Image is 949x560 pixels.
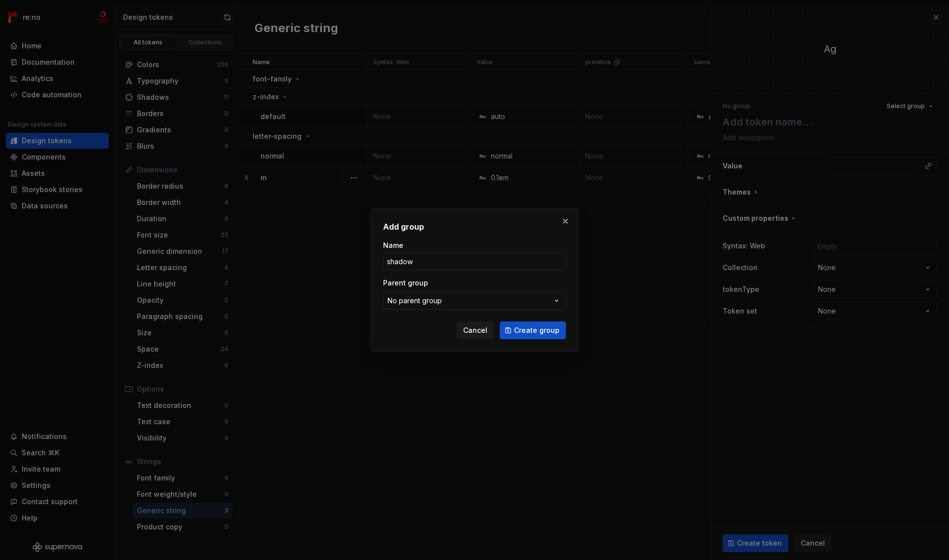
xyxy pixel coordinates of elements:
[463,325,487,335] span: Cancel
[457,321,494,339] button: Cancel
[514,325,560,335] span: Create group
[388,296,442,306] div: No parent group
[383,278,428,288] label: Parent group
[500,321,566,339] button: Create group
[383,240,403,250] label: Name
[383,221,566,233] h2: Add group
[383,292,566,310] button: No parent group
